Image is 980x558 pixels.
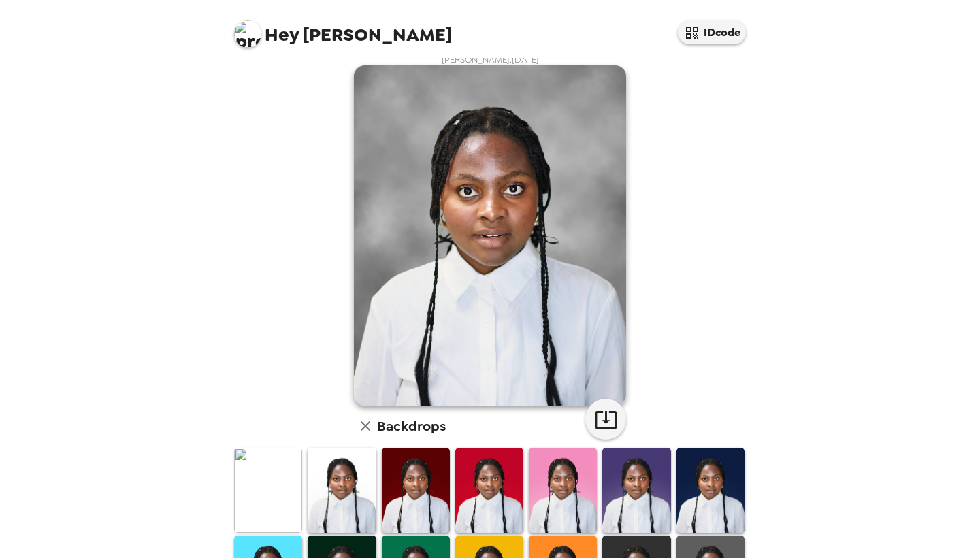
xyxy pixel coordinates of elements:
[354,65,626,406] img: user
[442,54,539,65] span: [PERSON_NAME] , [DATE]
[234,14,452,44] span: [PERSON_NAME]
[265,22,299,47] span: Hey
[234,448,302,533] img: Original
[234,20,261,48] img: profile pic
[678,20,746,44] button: IDcode
[377,415,446,437] h6: Backdrops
